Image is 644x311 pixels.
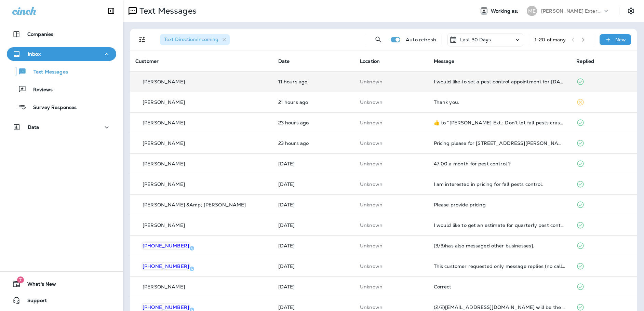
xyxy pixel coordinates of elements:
p: [PERSON_NAME] [143,120,185,125]
p: Reviews [26,87,53,93]
p: Sep 18, 2025 01:36 PM [278,99,349,105]
p: Sep 9, 2025 02:17 PM [278,305,349,310]
p: [PERSON_NAME] Exterminating [541,8,603,14]
p: [PERSON_NAME] [143,222,185,228]
span: [PHONE_NUMBER] [143,304,189,310]
button: Inbox [7,47,116,61]
button: Text Messages [7,64,116,79]
p: [PERSON_NAME] [143,181,185,187]
div: (2/2)Coffey716@msn.com will be the email used to send report. R/ Mike Coffey. [434,305,566,310]
button: Survey Responses [7,100,116,114]
div: 1 - 20 of many [535,37,566,42]
p: This customer does not have a last location and the phone number they messaged is not assigned to... [360,181,423,187]
p: This customer does not have a last location and the phone number they messaged is not assigned to... [360,202,423,207]
div: Please provide pricing [434,202,566,207]
p: Auto refresh [406,37,436,42]
span: Customer [135,58,159,64]
button: Data [7,120,116,134]
p: Sep 18, 2025 10:50 AM [278,161,349,166]
p: Sep 16, 2025 08:29 AM [278,243,349,248]
p: This customer does not have a last location and the phone number they messaged is not assigned to... [360,263,423,269]
p: This customer does not have a last location and the phone number they messaged is not assigned to... [360,305,423,310]
p: Sep 18, 2025 11:10 PM [278,79,349,84]
span: 7 [17,276,24,283]
div: Text Direction:Incoming [160,34,230,45]
span: Message [434,58,455,64]
div: Correct [434,284,566,289]
p: This customer does not have a last location and the phone number they messaged is not assigned to... [360,120,423,125]
p: Data [28,124,39,130]
button: Search Messages [372,33,385,46]
p: Sep 12, 2025 02:44 PM [278,263,349,269]
p: Text Messages [27,69,68,76]
p: This customer does not have a last location and the phone number they messaged is not assigned to... [360,222,423,228]
p: Sep 10, 2025 09:22 AM [278,284,349,289]
div: ​👍​ to “ Mares Ext.: Don't let fall pests crash your season! Our Quarterly Pest Control blocks an... [434,120,566,125]
p: Last 30 Days [460,37,491,42]
div: Pricing please for 11 Franklin Ln, Poquoson Va [434,140,566,146]
div: Thank you. [434,99,566,105]
div: ME [527,6,537,16]
p: Survey Responses [26,105,77,111]
p: Sep 18, 2025 11:35 AM [278,140,349,146]
p: [PERSON_NAME] [143,79,185,84]
p: Companies [27,31,53,37]
button: Support [7,294,116,307]
div: This customer requested only message replies (no calls). Reply here or respond via your LSA dashb... [434,263,566,269]
p: This customer does not have a last location and the phone number they messaged is not assigned to... [360,243,423,248]
button: Filters [135,33,149,46]
p: Sep 18, 2025 10:44 AM [278,202,349,207]
button: Reviews [7,82,116,96]
span: Location [360,58,380,64]
span: Date [278,58,290,64]
p: Sep 18, 2025 10:47 AM [278,181,349,187]
span: [PHONE_NUMBER] [143,263,189,269]
div: I would like to get an estimate for quarterly pest control. [434,222,566,228]
p: This customer does not have a last location and the phone number they messaged is not assigned to... [360,140,423,146]
div: 47.00 a month for pest control ? [434,161,566,166]
button: Collapse Sidebar [102,4,121,18]
p: Text Messages [137,6,197,16]
p: [PERSON_NAME] &Amp; [PERSON_NAME] [143,202,246,207]
button: 7What's New [7,277,116,291]
div: I am interested in pricing for fall pests control. [434,181,566,187]
span: Support [21,298,47,306]
p: Inbox [28,51,41,57]
p: This customer does not have a last location and the phone number they messaged is not assigned to... [360,161,423,166]
p: [PERSON_NAME] [143,99,185,105]
p: [PERSON_NAME] [143,284,185,289]
p: Sep 18, 2025 10:30 AM [278,222,349,228]
p: This customer does not have a last location and the phone number they messaged is not assigned to... [360,99,423,105]
div: (3/3)has also messaged other businesses]. [434,243,566,248]
span: Text Direction : Incoming [164,36,218,42]
p: Sep 18, 2025 11:41 AM [278,120,349,125]
p: [PERSON_NAME] [143,140,185,146]
p: This customer does not have a last location and the phone number they messaged is not assigned to... [360,79,423,84]
div: I would like to set a pest control appointment for November 2025. [434,79,566,84]
button: Companies [7,27,116,41]
p: New [615,37,626,42]
span: [PHONE_NUMBER] [143,243,189,249]
button: Settings [625,5,637,17]
span: What's New [21,281,56,289]
span: Working as: [491,8,520,14]
span: Replied [576,58,594,64]
p: This customer does not have a last location and the phone number they messaged is not assigned to... [360,284,423,289]
p: [PERSON_NAME] [143,161,185,166]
